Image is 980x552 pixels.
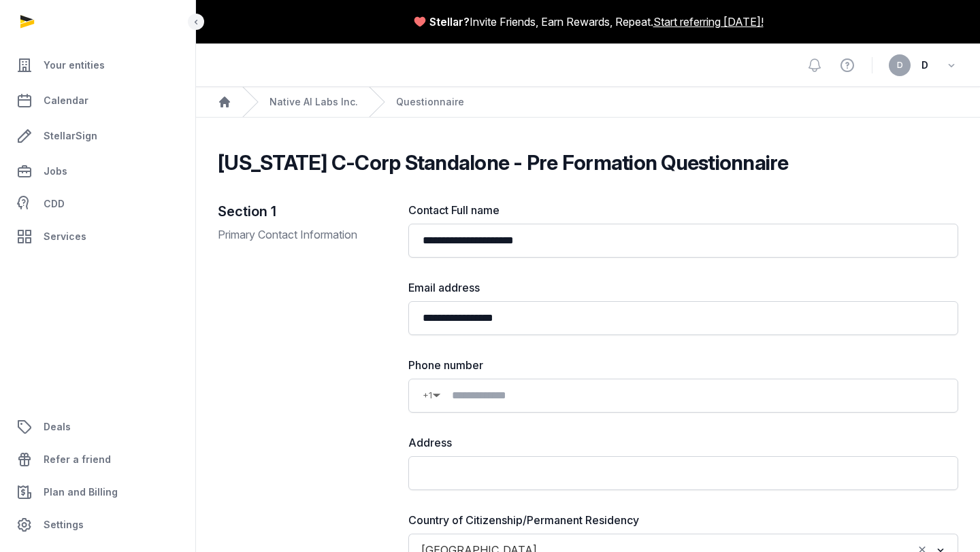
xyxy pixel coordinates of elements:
[11,155,184,188] a: Jobs
[11,120,184,152] a: StellarSign
[218,226,387,243] p: Primary Contact Information
[269,95,358,109] a: Native AI Labs Inc.
[44,484,118,500] span: Plan and Billing
[432,392,441,400] span: ▼
[11,476,184,508] a: Plan and Billing
[11,49,184,82] a: Your entities
[44,128,97,144] span: StellarSign
[429,14,470,30] span: Stellar?
[408,434,958,451] label: Address
[218,202,387,221] h2: Section 1
[653,14,764,30] a: Start referring [DATE]!
[44,57,105,73] span: Your entities
[11,508,184,541] a: Settings
[423,387,432,404] span: +1
[408,512,958,528] label: Country of Citizenship/Permanent Residency
[44,228,86,245] span: Services
[11,190,184,218] a: CDD
[11,220,184,253] a: Services
[44,163,67,179] span: Jobs
[44,196,65,212] span: CDD
[408,357,958,373] label: Phone number
[196,87,980,118] nav: Breadcrumb
[11,443,184,476] a: Refer a friend
[11,411,184,443] a: Deals
[44,92,88,109] span: Calendar
[423,387,441,404] div: Country Code Selector
[44,451,111,468] span: Refer a friend
[218,150,789,175] h2: [US_STATE] C-Corp Standalone - Pre Formation Questionnaire
[408,279,958,296] label: Email address
[44,517,84,533] span: Settings
[44,419,71,435] span: Deals
[396,95,464,109] span: Questionnaire
[408,202,958,218] label: Contact Full name
[675,22,980,552] iframe: Chat Widget
[11,84,184,117] a: Calendar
